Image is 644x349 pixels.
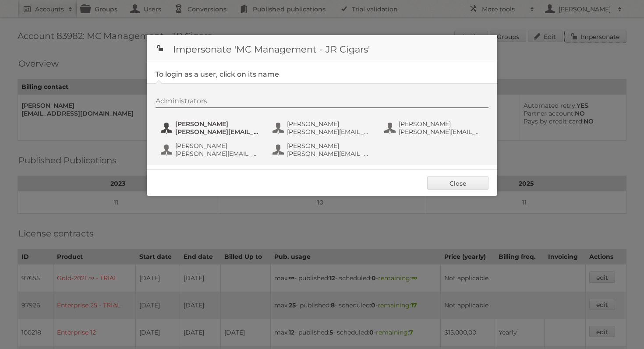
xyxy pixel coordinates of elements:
[287,120,372,128] span: [PERSON_NAME]
[287,128,372,136] span: [PERSON_NAME][EMAIL_ADDRESS][PERSON_NAME][DOMAIN_NAME]
[175,120,260,128] span: [PERSON_NAME]
[427,176,488,190] a: Close
[287,150,372,158] span: [PERSON_NAME][EMAIL_ADDRESS][PERSON_NAME][DOMAIN_NAME]
[160,141,263,159] button: [PERSON_NAME] [PERSON_NAME][EMAIL_ADDRESS][PERSON_NAME][DOMAIN_NAME]
[383,119,486,137] button: [PERSON_NAME] [PERSON_NAME][EMAIL_ADDRESS][PERSON_NAME][DOMAIN_NAME]
[147,35,497,61] h1: Impersonate 'MC Management - JR Cigars'
[156,97,488,108] div: Administrators
[399,120,484,128] span: [PERSON_NAME]
[175,142,260,150] span: [PERSON_NAME]
[272,141,375,159] button: [PERSON_NAME] [PERSON_NAME][EMAIL_ADDRESS][PERSON_NAME][DOMAIN_NAME]
[175,128,260,136] span: [PERSON_NAME][EMAIL_ADDRESS][PERSON_NAME][DOMAIN_NAME]
[175,150,260,158] span: [PERSON_NAME][EMAIL_ADDRESS][PERSON_NAME][DOMAIN_NAME]
[399,128,484,136] span: [PERSON_NAME][EMAIL_ADDRESS][PERSON_NAME][DOMAIN_NAME]
[156,70,279,78] legend: To login as a user, click on its name
[160,119,263,137] button: [PERSON_NAME] [PERSON_NAME][EMAIL_ADDRESS][PERSON_NAME][DOMAIN_NAME]
[287,142,372,150] span: [PERSON_NAME]
[272,119,375,137] button: [PERSON_NAME] [PERSON_NAME][EMAIL_ADDRESS][PERSON_NAME][DOMAIN_NAME]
